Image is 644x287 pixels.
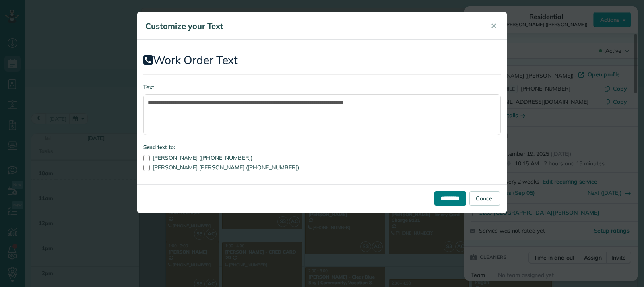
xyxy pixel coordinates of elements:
[153,164,299,171] span: [PERSON_NAME] [PERSON_NAME] ([PHONE_NUMBER])
[143,144,175,150] strong: Send text to:
[491,21,497,31] span: ✕
[145,21,479,32] h5: Customize your Text
[153,154,252,161] span: [PERSON_NAME] ([PHONE_NUMBER])
[143,83,501,91] label: Text
[143,54,501,66] h2: Work Order Text
[469,191,500,206] a: Cancel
